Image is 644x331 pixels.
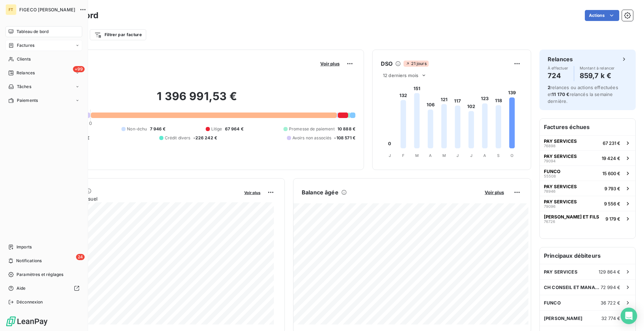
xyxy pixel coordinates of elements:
[544,316,582,321] span: [PERSON_NAME]
[17,42,34,49] span: Factures
[544,300,561,306] span: FUNCO
[548,66,568,70] span: À effectuer
[90,29,146,40] button: Filtrer par facture
[17,97,38,104] span: Paiements
[601,316,620,321] span: 32 774 €
[604,201,620,206] span: 9 556 €
[404,61,428,67] span: 21 jours
[599,269,620,275] span: 129 864 €
[483,189,506,195] button: Voir plus
[603,140,620,146] span: 67 231 €
[292,135,332,141] span: Avoirs non associés
[17,244,32,250] span: Imports
[127,126,147,132] span: Non-échu
[211,126,222,132] span: Litige
[601,285,620,290] span: 72 994 €
[544,220,555,224] span: 76726
[383,73,418,78] span: 12 derniers mois
[483,153,486,158] tspan: A
[6,316,48,327] img: Logo LeanPay
[540,165,635,181] button: FUNCO5550815 600 €
[544,189,556,193] span: 78946
[39,195,239,202] span: Chiffre d'affaires mensuel
[320,61,340,66] span: Voir plus
[76,254,85,260] span: 24
[540,211,635,226] button: [PERSON_NAME] ET FILS767269 179 €
[602,171,620,176] span: 15 600 €
[17,70,35,76] span: Relances
[485,190,504,195] span: Voir plus
[540,247,635,264] h6: Principaux débiteurs
[6,4,17,15] div: FT
[544,138,577,144] span: PAY SERVICES
[73,66,85,72] span: +99
[548,55,573,63] h6: Relances
[602,156,620,161] span: 19 424 €
[165,135,191,141] span: Crédit divers
[544,214,599,220] span: [PERSON_NAME] ET FILS
[540,150,635,165] button: PAY SERVICES7909419 424 €
[302,188,339,196] h6: Balance âgée
[242,189,262,195] button: Voir plus
[605,216,620,222] span: 9 179 €
[540,181,635,196] button: PAY SERVICES789469 793 €
[511,153,513,158] tspan: O
[429,153,432,158] tspan: A
[604,186,620,191] span: 9 793 €
[585,10,619,21] button: Actions
[544,159,556,163] span: 79094
[544,269,578,275] span: PAY SERVICES
[17,299,43,305] span: Déconnexion
[17,84,31,90] span: Tâches
[470,153,472,158] tspan: J
[601,300,620,306] span: 36 722 €
[544,285,601,290] span: CH CONSEIL ET MANAGEMENT
[540,119,635,135] h6: Factures échues
[544,199,577,204] span: PAY SERVICES
[621,308,637,324] div: Open Intercom Messenger
[244,190,260,195] span: Voir plus
[544,169,560,174] span: FUNCO
[402,153,405,158] tspan: F
[540,135,635,150] button: PAY SERVICES7689867 231 €
[289,126,335,132] span: Promesse de paiement
[17,56,31,62] span: Clients
[544,184,577,189] span: PAY SERVICES
[457,153,459,158] tspan: J
[17,271,63,278] span: Paramètres et réglages
[193,135,217,141] span: -226 242 €
[497,153,500,158] tspan: S
[89,120,92,126] span: 0
[334,135,355,141] span: -108 571 €
[544,204,556,209] span: 79096
[225,126,244,132] span: 67 964 €
[17,285,26,291] span: Aide
[19,7,75,12] span: FIGECO [PERSON_NAME]
[39,89,355,110] h2: 1 396 991,53 €
[580,66,615,70] span: Montant à relancer
[389,153,391,158] tspan: J
[17,29,49,35] span: Tableau de bord
[544,144,556,148] span: 76898
[381,60,393,68] h6: DSO
[548,70,568,81] h4: 724
[442,153,446,158] tspan: M
[6,283,82,294] a: Aide
[552,92,569,97] span: 11 170 €
[415,153,419,158] tspan: M
[544,153,577,159] span: PAY SERVICES
[548,85,618,104] span: relances ou actions effectuées et relancés la semaine dernière.
[580,70,615,81] h4: 859,7 k €
[337,126,355,132] span: 10 888 €
[150,126,166,132] span: 7 946 €
[540,196,635,211] button: PAY SERVICES790969 556 €
[548,85,550,90] span: 2
[544,174,556,178] span: 55508
[318,61,342,67] button: Voir plus
[16,258,42,264] span: Notifications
